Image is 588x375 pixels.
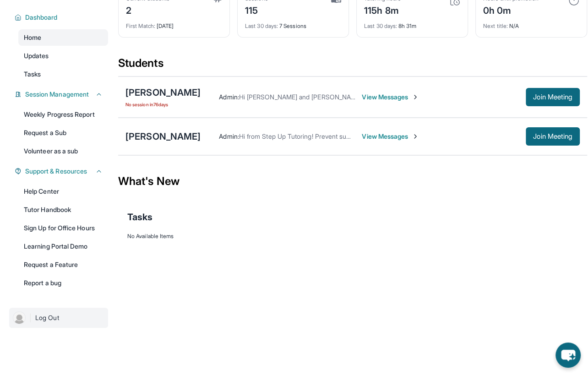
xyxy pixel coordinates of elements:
div: No Available Items [127,233,578,240]
span: Updates [24,51,49,60]
span: Tasks [127,211,152,223]
span: No session in 76 days [125,101,201,108]
span: Admin : [219,132,239,140]
a: Tasks [18,66,108,82]
div: [PERSON_NAME] [125,86,201,99]
span: First Match : [126,22,155,29]
div: N/A [483,17,579,30]
span: Dashboard [25,13,58,22]
img: Chevron-Right [412,133,419,140]
div: 115 [245,2,268,17]
button: Join Meeting [526,127,580,146]
span: Last 30 days : [364,22,397,29]
a: |Log Out [9,308,108,328]
span: Session Management [25,90,89,99]
div: [PERSON_NAME] [125,130,201,143]
button: Session Management [22,90,103,99]
div: 0h 0m [483,2,538,17]
a: Request a Sub [18,125,108,141]
span: Support & Resources [25,167,87,176]
span: Join Meeting [533,94,572,100]
div: Students [118,56,587,76]
a: Tutor Handbook [18,201,108,218]
span: View Messages [362,92,419,102]
a: Updates [18,48,108,64]
span: Tasks [24,70,41,79]
img: user-img [13,311,26,324]
a: Home [18,29,108,46]
div: 115h 8m [364,2,401,17]
a: Learning Portal Demo [18,238,108,255]
button: chat-button [555,342,581,368]
span: Admin : [219,93,239,101]
div: [DATE] [126,17,222,30]
a: Sign Up for Office Hours [18,220,108,236]
span: Home [24,33,41,42]
div: 2 [126,2,169,17]
span: Join Meeting [533,134,572,139]
span: Last 30 days : [245,22,278,29]
button: Join Meeting [526,88,580,106]
a: Report a bug [18,275,108,291]
div: 8h 31m [364,17,460,30]
span: Next title : [483,22,508,29]
a: Help Center [18,183,108,200]
div: 7 Sessions [245,17,341,30]
a: Request a Feature [18,256,108,273]
span: Log Out [35,313,59,322]
button: Dashboard [22,13,103,22]
div: What's New [118,161,587,201]
button: Support & Resources [22,167,103,176]
a: Weekly Progress Report [18,106,108,123]
a: Volunteer as a sub [18,143,108,159]
span: | [29,312,32,323]
img: Chevron-Right [412,93,419,101]
span: View Messages [362,132,419,141]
